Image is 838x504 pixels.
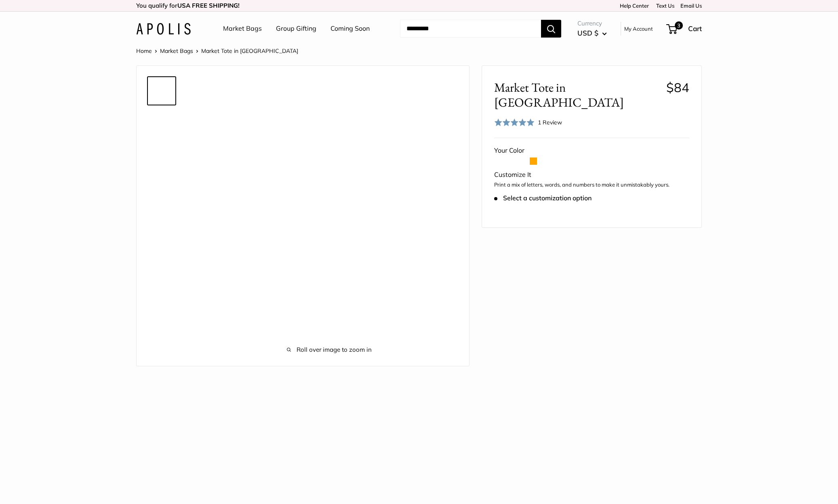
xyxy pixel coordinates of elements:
[577,29,598,37] span: USD $
[577,18,607,29] span: Currency
[160,47,193,55] a: Market Bags
[201,344,457,355] span: Roll over image to zoom in
[201,47,298,55] span: Market Tote in [GEOGRAPHIC_DATA]
[494,80,660,110] span: Market Tote in [GEOGRAPHIC_DATA]
[675,21,683,29] span: 3
[136,46,298,56] nav: Breadcrumb
[680,2,702,9] a: Email Us
[177,2,240,9] strong: USA FREE SHIPPING!
[666,80,689,95] span: $84
[223,23,262,35] a: Market Bags
[624,24,653,34] a: My Account
[147,109,176,138] a: Market Tote in Chartreuse
[276,23,316,35] a: Group Gifting
[147,141,176,170] a: Market Tote in Chartreuse
[620,2,649,9] a: Help Center
[147,206,176,235] a: Market Tote in Chartreuse
[494,181,689,189] p: Print a mix of letters, words, and numbers to make it unmistakably yours.
[136,23,191,35] img: Apolis
[667,22,702,35] a: 3 Cart
[494,145,689,157] div: Your Color
[541,20,561,38] button: Search
[494,194,592,202] span: Select a customization option
[147,173,176,202] a: Market Tote in Chartreuse
[147,238,176,267] a: Market Tote in Chartreuse
[136,47,152,55] a: Home
[331,23,370,35] a: Coming Soon
[688,24,702,33] span: Cart
[538,119,562,126] span: 1 Review
[494,169,689,181] div: Customize It
[147,76,176,105] a: Market Tote in Chartreuse
[577,27,607,40] button: USD $
[400,20,541,38] input: Search...
[656,2,674,9] a: Text Us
